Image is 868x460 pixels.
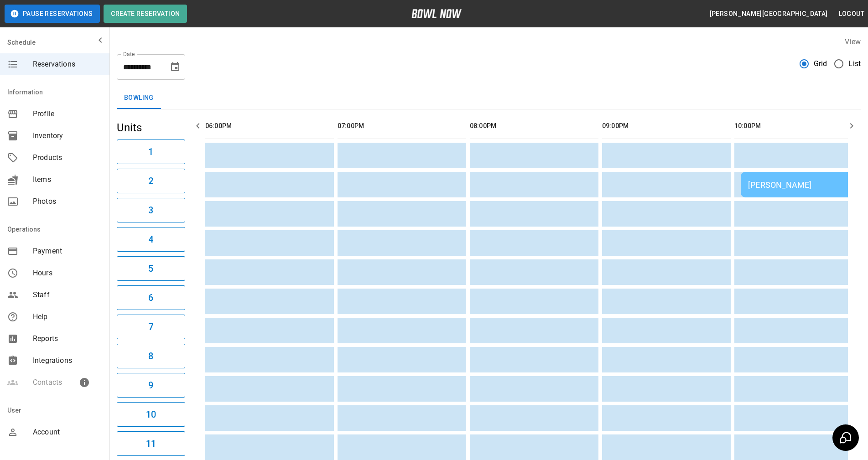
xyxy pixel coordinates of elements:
[814,58,827,69] span: Grid
[104,5,187,23] button: Create Reservation
[706,5,832,22] button: [PERSON_NAME][GEOGRAPHIC_DATA]
[148,320,153,334] h6: 7
[33,355,102,366] span: Integrations
[117,120,185,135] h5: Units
[148,349,153,363] h6: 8
[33,289,102,300] span: Staff
[117,87,161,109] button: Bowling
[117,198,185,222] button: 3
[411,9,462,18] img: logo
[33,311,102,322] span: Help
[117,227,185,252] button: 4
[148,174,153,188] h6: 2
[117,344,185,368] button: 8
[146,407,156,422] h6: 10
[148,203,153,217] h6: 3
[148,145,153,159] h6: 1
[845,37,861,46] label: View
[5,5,100,23] button: Pause Reservations
[33,59,102,70] span: Reservations
[166,58,184,76] button: Choose date, selected date is Aug 26, 2025
[117,315,185,339] button: 7
[33,152,102,163] span: Products
[117,87,861,109] div: inventory tabs
[117,431,185,456] button: 11
[33,268,102,279] span: Hours
[117,402,185,427] button: 10
[33,174,102,185] span: Items
[117,256,185,281] button: 5
[205,113,334,139] th: 06:00PM
[148,261,153,276] h6: 5
[148,378,153,393] h6: 9
[146,436,156,451] h6: 11
[148,232,153,247] h6: 4
[117,169,185,193] button: 2
[117,373,185,398] button: 9
[33,427,102,438] span: Account
[117,285,185,310] button: 6
[848,58,861,69] span: List
[835,5,868,22] button: Logout
[33,333,102,344] span: Reports
[148,290,153,305] h6: 6
[33,246,102,257] span: Payment
[33,196,102,207] span: Photos
[117,140,185,164] button: 1
[33,109,102,119] span: Profile
[748,180,863,190] div: [PERSON_NAME]
[33,130,102,141] span: Inventory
